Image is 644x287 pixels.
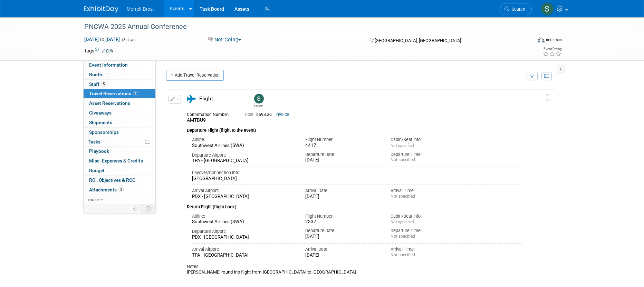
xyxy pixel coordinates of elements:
[252,94,265,107] div: Shannon Kennedy
[187,264,522,270] div: Notes:
[84,156,155,166] a: Misc. Expenses & Credits
[245,112,259,117] span: Cost: $
[391,188,465,194] div: Arrival Time:
[89,129,119,135] span: Sponsorships
[391,151,465,158] div: Departure Time:
[82,21,521,33] div: PNCWA 2025 Annual Conference
[192,194,295,200] div: PDX - [GEOGRAPHIC_DATA]
[133,91,138,96] span: 1
[89,62,128,68] span: Event Information
[84,195,155,204] a: more
[391,143,414,148] span: Not specified
[89,187,124,192] span: Attachments
[254,94,264,103] img: Shannon Kennedy
[391,246,465,253] div: Arrival Time:
[546,94,550,101] i: Click and drag to move item
[89,100,130,106] span: Asset Reservations
[491,36,562,46] div: Event Format
[187,110,234,117] div: Confirmation Number:
[84,36,120,42] span: [DATE] [DATE]
[192,176,522,182] div: [GEOGRAPHIC_DATA]
[500,3,532,15] a: Search
[305,246,380,253] div: Arrival Date:
[127,6,154,12] span: Merrell Bros.
[305,151,380,158] div: Departure Date:
[187,200,522,210] div: Return Flight (flight back)
[187,269,522,275] div: [PERSON_NAME] round trip flight from [GEOGRAPHIC_DATA] to [GEOGRAPHIC_DATA]
[84,176,155,185] a: ROI, Objectives & ROO
[192,246,295,253] div: Arrival Airport:
[305,213,380,219] div: Flight Number:
[105,72,109,76] i: Booth reservation complete
[305,143,380,149] div: 4417
[141,204,155,213] td: Toggle Event Tabs
[391,194,465,199] div: Not specified
[192,235,295,240] div: PDX - [GEOGRAPHIC_DATA]
[84,128,155,137] a: Sponsorships
[84,108,155,118] a: Giveaways
[375,38,461,43] span: [GEOGRAPHIC_DATA], [GEOGRAPHIC_DATA]
[541,2,554,16] img: Shannon Kennedy
[187,123,522,134] div: Departure Flight (flight to the event)
[101,81,106,87] span: 5
[84,60,155,70] a: Event Information
[192,253,295,258] div: TPA - [GEOGRAPHIC_DATA]
[89,158,143,164] span: Misc. Expenses & Credits
[391,219,414,224] span: Not specified
[391,213,465,219] div: Cabin/Seat Info:
[84,47,113,54] td: Tags
[102,49,113,53] a: Edit
[88,197,99,202] span: more
[129,204,142,213] td: Personalize Event Tab Strip
[89,120,112,125] span: Shipments
[305,219,380,225] div: 2337
[305,228,380,234] div: Departure Date:
[391,157,465,162] div: Not specified
[187,117,206,123] span: AMTBU9
[99,37,105,42] span: to
[199,96,213,102] span: Flight
[192,170,522,176] div: Layover/Connection Info:
[84,185,155,195] a: Attachments3
[84,89,155,98] a: Travel Reservations1
[192,219,295,225] div: Southwest Airlines (SWA)
[84,70,155,79] a: Booth
[546,37,562,42] div: In-Person
[84,166,155,175] a: Budget
[84,80,155,89] a: Staff5
[192,152,295,158] div: Departure Airport:
[276,112,289,117] a: Invoice
[84,137,155,147] a: Tasks
[192,213,295,219] div: Airline:
[206,36,244,43] button: Not Going
[391,228,465,234] div: Departure Time:
[89,91,138,96] span: Travel Reservations
[391,253,465,258] div: Not specified
[192,228,295,235] div: Departure Airport:
[89,148,109,154] span: Playbook
[391,234,465,239] div: Not specified
[166,70,224,81] a: Add Travel Reservation
[89,168,105,173] span: Budget
[305,234,380,240] div: [DATE]
[391,137,465,143] div: Cabin/Seat Info:
[530,74,535,79] i: Filter by Traveler
[89,177,135,183] span: ROI, Objectives & ROO
[305,137,380,143] div: Flight Number:
[305,194,380,200] div: [DATE]
[305,157,380,163] div: [DATE]
[89,72,110,77] span: Booth
[192,143,295,149] div: Southwest Airlines (SWA)
[118,187,124,192] span: 3
[84,118,155,127] a: Shipments
[192,188,295,194] div: Arrival Airport:
[305,188,380,194] div: Arrival Date:
[121,38,136,42] span: (3 days)
[84,6,118,13] img: ExhibitDay
[84,99,155,108] a: Asset Reservations
[84,147,155,156] a: Playbook
[192,137,295,143] div: Airline:
[187,95,196,103] i: Flight
[509,7,525,12] span: Search
[543,47,561,51] div: Event Rating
